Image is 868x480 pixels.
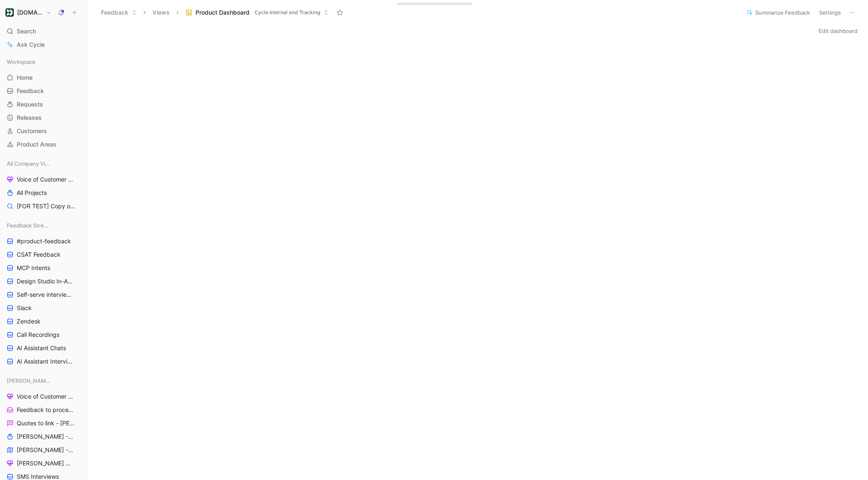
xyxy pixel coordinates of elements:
a: Voice of Customer - All Areas [3,173,84,186]
span: Feedback Streams [7,221,50,230]
button: Settings [815,7,845,18]
span: [FOR TEST] Copy of Projects for Discovery [17,202,76,210]
span: Self-serve interviews [17,291,72,299]
span: [PERSON_NAME] Views [7,376,53,385]
h1: [DOMAIN_NAME] [17,9,43,16]
span: Releases [17,114,42,122]
button: Edit dashboard [815,25,861,37]
button: Views [149,6,173,19]
button: Customer.io[DOMAIN_NAME] [3,7,53,18]
button: Feedback [97,6,140,19]
span: Voice of Customer - [PERSON_NAME] [17,392,76,401]
a: All Projects [3,187,84,199]
a: [PERSON_NAME] Dashboard [3,457,84,470]
a: #product-feedback [3,235,84,248]
a: Customers [3,125,84,137]
a: [FOR TEST] Copy of Projects for Discovery [3,200,84,212]
a: MCP Intents [3,262,84,274]
a: Call Recordings [3,328,84,341]
a: Design Studio In-App Feedback [3,275,84,288]
a: Quotes to link - [PERSON_NAME] [3,417,84,429]
div: Feedback Streams [3,219,84,232]
span: AI Assistant Chats [17,344,66,352]
span: Customers [17,127,47,135]
span: Feedback to process - [PERSON_NAME] [17,406,76,414]
a: Voice of Customer - [PERSON_NAME] [3,390,84,403]
span: [PERSON_NAME] Dashboard [17,459,74,467]
a: Home [3,71,84,84]
button: Summarize Feedback [742,7,814,18]
div: All Company ViewsVoice of Customer - All AreasAll Projects[FOR TEST] Copy of Projects for Discovery [3,157,84,212]
span: Product Dashboard [196,8,249,17]
span: Quotes to link - [PERSON_NAME] [17,419,75,427]
span: Cycle Internal and Tracking [255,8,320,17]
a: [PERSON_NAME] - Initiatives [3,444,84,456]
span: Workspace [7,58,36,66]
span: AI Assistant Interviews [17,357,73,366]
span: All Projects [17,189,47,197]
span: Design Studio In-App Feedback [17,277,75,285]
a: Zendesk [3,315,84,328]
span: Home [17,73,33,82]
span: CSAT Feedback [17,250,61,259]
a: Feedback [3,85,84,97]
span: [PERSON_NAME] - Initiatives [17,446,74,454]
a: AI Assistant Chats [3,342,84,354]
a: [PERSON_NAME] - Projects [3,430,84,443]
div: All Company Views [3,157,84,170]
div: Search [3,25,84,38]
a: Releases [3,111,84,124]
div: Workspace [3,56,84,68]
span: Product Areas [17,140,56,149]
span: #product-feedback [17,237,71,245]
div: [PERSON_NAME] Views [3,374,84,387]
a: Slack [3,302,84,314]
img: Customer.io [5,8,14,17]
a: Product Areas [3,138,84,151]
a: Requests [3,98,84,111]
a: Ask Cycle [3,38,84,51]
span: [PERSON_NAME] - Projects [17,432,74,441]
span: All Company Views [7,159,51,168]
span: MCP Intents [17,264,50,272]
span: Requests [17,100,43,109]
a: Self-serve interviews [3,288,84,301]
button: Product DashboardCycle Internal and Tracking [182,6,332,19]
span: Ask Cycle [17,40,45,50]
span: Call Recordings [17,331,59,339]
a: CSAT Feedback [3,248,84,261]
div: Feedback Streams#product-feedbackCSAT FeedbackMCP IntentsDesign Studio In-App FeedbackSelf-serve ... [3,219,84,368]
a: AI Assistant Interviews [3,355,84,368]
span: Slack [17,304,32,312]
a: Feedback to process - [PERSON_NAME] [3,404,84,416]
span: Search [17,26,36,36]
span: Feedback [17,87,44,95]
span: Voice of Customer - All Areas [17,175,74,184]
span: Zendesk [17,317,41,326]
